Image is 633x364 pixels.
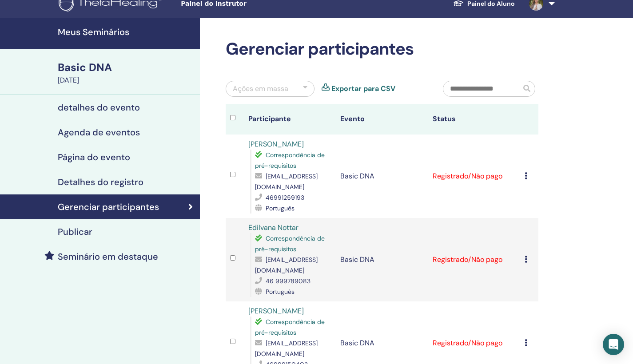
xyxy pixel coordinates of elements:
span: Correspondência de pré-requisitos [255,151,325,170]
td: Basic DNA [336,218,428,301]
span: Português [266,204,295,212]
h4: Publicar [58,226,92,237]
a: Exportar para CSV [331,83,395,94]
a: [PERSON_NAME] [248,306,304,316]
a: Edilvana Nottar [248,223,299,232]
td: Basic DNA [336,135,428,218]
span: Português [266,288,295,296]
a: Basic DNA[DATE] [52,60,200,86]
span: [EMAIL_ADDRESS][DOMAIN_NAME] [255,339,318,358]
h4: Detalhes do registro [58,177,143,187]
span: 46991259193 [266,194,304,202]
div: Ações em massa [233,83,288,94]
div: Basic DNA [58,60,195,75]
h2: Gerenciar participantes [226,39,538,59]
span: [EMAIL_ADDRESS][DOMAIN_NAME] [255,172,318,191]
h4: Seminário em destaque [58,251,158,262]
span: 46 999789083 [266,277,311,285]
th: Evento [336,104,428,135]
div: Open Intercom Messenger [603,334,624,355]
h4: Gerenciar participantes [58,202,159,212]
h4: Página do evento [58,152,130,162]
span: [EMAIL_ADDRESS][DOMAIN_NAME] [255,256,318,274]
span: Correspondência de pré-requisitos [255,318,325,336]
span: Correspondência de pré-requisitos [255,234,325,253]
h4: detalhes do evento [58,102,140,113]
div: [DATE] [58,75,195,86]
th: Participante [244,104,336,135]
h4: Meus Seminários [58,27,195,37]
h4: Agenda de eventos [58,127,140,138]
a: [PERSON_NAME] [248,139,304,149]
th: Status [428,104,520,135]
